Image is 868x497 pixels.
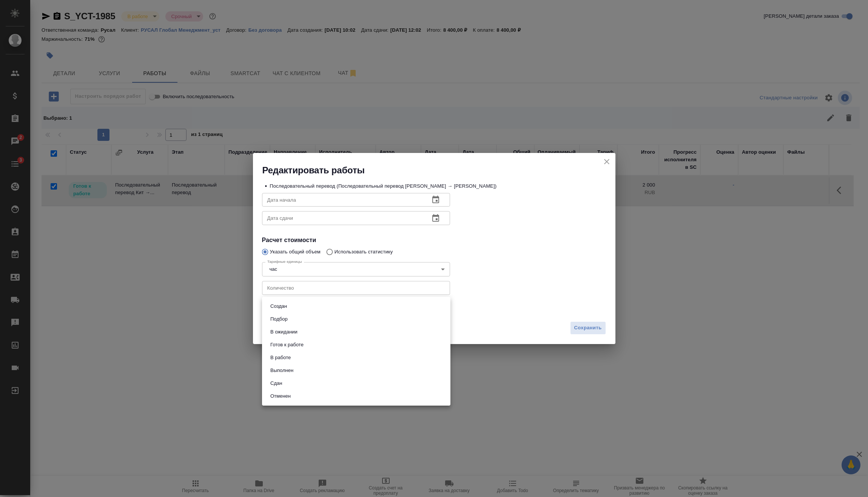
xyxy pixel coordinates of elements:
[268,392,293,400] button: Отменен
[268,353,293,362] button: В работе
[268,366,296,375] button: Выполнен
[268,315,290,323] button: Подбор
[268,328,300,336] button: В ожидании
[268,379,284,387] button: Сдан
[268,302,289,310] button: Создан
[268,341,306,349] button: Готов к работе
